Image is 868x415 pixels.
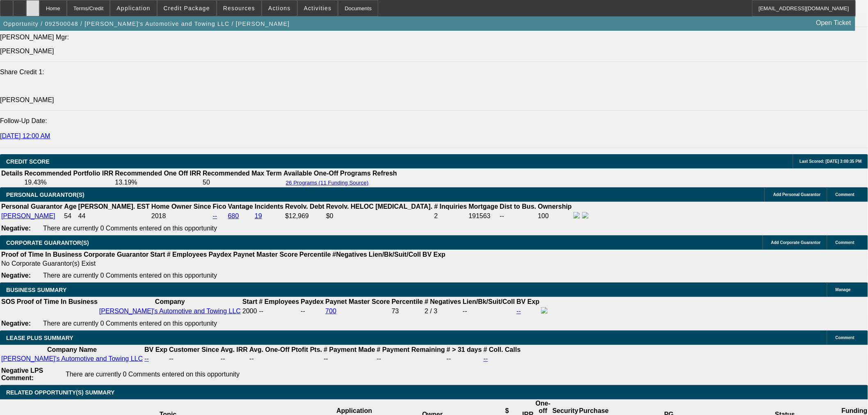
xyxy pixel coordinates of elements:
[202,178,282,187] td: 50
[1,355,143,362] a: [PERSON_NAME]'s Automotive and Towing LLC
[43,320,217,327] span: There are currently 0 Comments entered on this opportunity
[64,203,76,210] b: Age
[813,16,854,30] a: Open Ticket
[500,212,537,221] td: --
[43,272,217,279] span: There are currently 0 Comments entered on this opportunity
[24,169,114,178] th: Recommended Portfolio IRR
[116,5,150,11] span: Application
[300,307,324,316] td: --
[537,212,572,221] td: 100
[158,0,216,16] button: Credit Package
[836,240,854,245] span: Comment
[144,355,149,362] a: --
[582,212,589,219] img: linkedin-icon.png
[325,308,336,315] a: 700
[262,0,297,16] button: Actions
[392,308,423,315] div: 73
[1,212,55,219] a: [PERSON_NAME]
[151,212,166,219] span: 2018
[836,335,854,340] span: Comment
[6,287,66,293] span: BUSINESS SUMMARY
[500,203,537,210] b: Dist to Bus.
[298,0,338,16] button: Activities
[773,192,821,197] span: Add Personal Guarantor
[249,355,322,363] td: --
[169,346,219,353] b: Customer Since
[228,203,253,210] b: Vantage
[217,0,261,16] button: Resources
[447,346,482,353] b: # > 31 days
[285,212,325,221] td: $12,969
[220,355,248,363] td: --
[6,389,114,396] span: RELATED OPPORTUNITY(S) SUMMARY
[799,159,862,164] span: Last Scored: [DATE] 3:00:35 PM
[221,346,248,353] b: Avg. IRR
[836,192,854,197] span: Comment
[209,251,232,258] b: Paydex
[283,179,371,186] button: 26 Programs (11 Funding Source)
[43,225,217,232] span: There are currently 0 Comments entered on this opportunity
[423,251,445,258] b: BV Exp
[372,169,397,178] th: Refresh
[223,5,255,11] span: Resources
[114,178,201,187] td: 13.19%
[228,212,239,219] a: 680
[155,298,185,305] b: Company
[469,203,498,210] b: Mortgage
[99,308,241,315] a: [PERSON_NAME]'s Automotive and Towing LLC
[325,298,390,305] b: Paynet Master Score
[323,355,375,363] td: --
[1,367,43,381] b: Negative LPS Comment:
[434,212,467,221] td: 2
[167,251,207,258] b: # Employees
[304,5,332,11] span: Activities
[1,260,449,268] td: No Corporate Guarantor(s) Exist
[392,298,423,305] b: Percentile
[446,355,482,363] td: --
[1,320,31,327] b: Negative:
[462,307,515,316] td: --
[255,212,262,219] a: 19
[47,346,97,353] b: Company Name
[16,298,98,306] th: Proof of Time In Business
[242,307,258,316] td: 2000
[255,203,283,210] b: Incidents
[64,212,77,221] td: 54
[326,203,433,210] b: Revolv. HELOC [MEDICAL_DATA].
[425,308,461,315] div: 2 / 3
[516,308,521,315] a: --
[425,298,461,305] b: # Negatives
[213,203,226,210] b: Fico
[484,355,488,362] a: --
[24,178,114,187] td: 19.43%
[66,371,240,378] span: There are currently 0 Comments entered on this opportunity
[573,212,580,219] img: facebook-icon.png
[164,5,210,11] span: Credit Package
[78,212,150,221] td: 44
[771,240,821,245] span: Add Corporate Guarantor
[6,192,85,198] span: PERSONAL GUARANTOR(S)
[333,251,368,258] b: #Negatives
[377,355,445,363] td: --
[836,287,851,292] span: Manage
[299,251,331,258] b: Percentile
[484,346,521,353] b: # Coll. Calls
[114,169,201,178] th: Recommended One Off IRR
[110,0,156,16] button: Application
[1,225,31,232] b: Negative:
[151,203,211,210] b: Home Owner Since
[326,212,433,221] td: $0
[78,203,150,210] b: [PERSON_NAME]. EST
[1,203,62,210] b: Personal Guarantor
[285,203,324,210] b: Revolv. Debt
[301,298,324,305] b: Paydex
[249,346,322,353] b: Avg. One-Off Ptofit Pts.
[468,212,499,221] td: 191563
[242,298,257,305] b: Start
[259,298,299,305] b: # Employees
[1,169,23,178] th: Details
[541,307,548,314] img: facebook-icon.png
[268,5,291,11] span: Actions
[233,251,298,258] b: Paynet Master Score
[3,21,290,27] span: Opportunity / 092500048 / [PERSON_NAME]'s Automotive and Towing LLC / [PERSON_NAME]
